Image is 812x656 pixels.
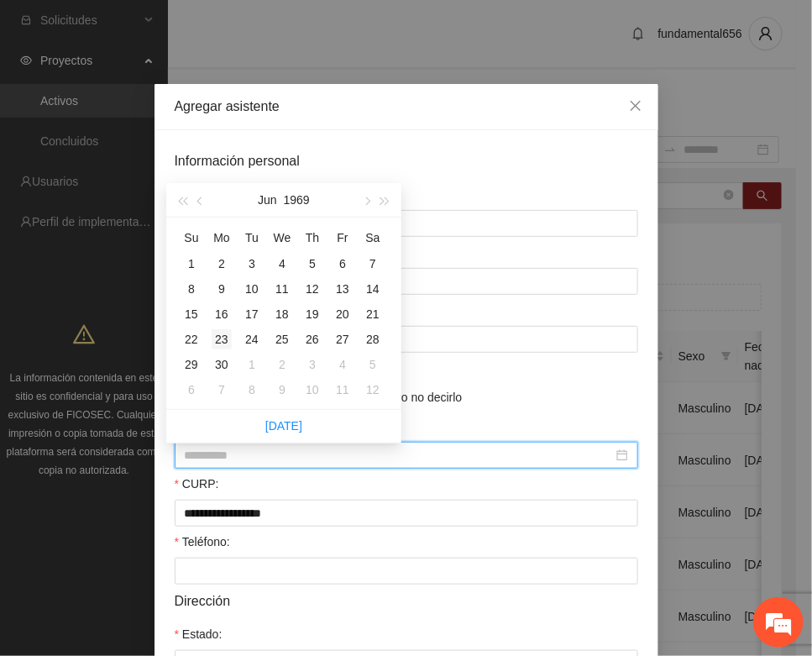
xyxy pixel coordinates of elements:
div: 27 [333,329,353,349]
td: 1969-06-15 [176,302,207,327]
input: Nombre: [175,210,638,237]
div: 9 [272,380,292,400]
div: 9 [212,279,232,299]
div: 18 [272,304,292,324]
span: Prefiero no decirlo [360,388,469,407]
span: Información personal [175,150,300,171]
td: 1969-06-18 [267,302,297,327]
td: 1969-06-13 [327,276,358,302]
div: 8 [242,380,262,400]
td: 1969-06-03 [237,251,267,276]
span: close [629,99,642,113]
input: Teléfono: [175,558,638,585]
div: 26 [302,329,322,349]
div: 19 [302,304,322,324]
span: Estamos en línea. [97,224,232,394]
div: 6 [181,380,202,400]
td: 1969-06-19 [297,302,327,327]
td: 1969-06-04 [267,251,297,276]
div: 5 [302,254,322,274]
div: 1 [181,254,202,274]
span: Dirección [175,590,231,611]
button: Jun [258,183,277,217]
div: 25 [272,329,292,349]
td: 1969-06-22 [176,327,207,352]
input: Apellido 2: [175,326,638,353]
td: 1969-06-25 [267,327,297,352]
th: Th [297,224,327,251]
div: 14 [363,279,383,299]
label: Estado: [175,625,223,643]
td: 1969-07-12 [358,377,388,402]
td: 1969-06-01 [176,251,207,276]
td: 1969-06-29 [176,352,207,377]
th: We [267,224,297,251]
td: 1969-06-07 [358,251,388,276]
div: 20 [333,304,353,324]
td: 1969-07-03 [297,352,327,377]
div: 29 [181,354,202,375]
div: 30 [212,354,232,375]
td: 1969-06-08 [176,276,207,302]
div: 28 [363,329,383,349]
div: 10 [242,279,262,299]
div: Chatee con nosotros ahora [87,86,282,108]
div: 7 [363,254,383,274]
td: 1969-07-05 [358,352,388,377]
td: 1969-06-23 [207,327,237,352]
textarea: Escriba su mensaje y pulse “Intro” [8,459,320,517]
label: Teléfono: [175,533,230,551]
td: 1969-06-02 [207,251,237,276]
td: 1969-07-04 [327,352,358,377]
td: 1969-06-21 [358,302,388,327]
td: 1969-06-12 [297,276,327,302]
td: 1969-06-28 [358,327,388,352]
div: 12 [363,380,383,400]
div: 3 [302,354,322,375]
td: 1969-06-06 [327,251,358,276]
div: 15 [181,304,202,324]
div: 4 [272,254,292,274]
td: 1969-06-17 [237,302,267,327]
div: Minimizar ventana de chat en vivo [275,8,316,49]
td: 1969-06-11 [267,276,297,302]
input: Fecha de nacimiento: [185,446,613,464]
th: Fr [327,224,358,251]
div: 6 [333,254,353,274]
td: 1969-06-14 [358,276,388,302]
button: Close [613,84,658,129]
button: 1969 [284,183,310,217]
div: 10 [302,380,322,400]
td: 1969-07-01 [237,352,267,377]
td: 1969-06-30 [207,352,237,377]
td: 1969-06-16 [207,302,237,327]
div: 11 [333,380,353,400]
td: 1969-06-26 [297,327,327,352]
td: 1969-07-02 [267,352,297,377]
th: Sa [358,224,388,251]
td: 1969-06-24 [237,327,267,352]
td: 1969-07-07 [207,377,237,402]
div: 23 [212,329,232,349]
th: Su [176,224,207,251]
div: 22 [181,329,202,349]
div: 16 [212,304,232,324]
td: 1969-06-10 [237,276,267,302]
td: 1969-06-27 [327,327,358,352]
td: 1969-07-09 [267,377,297,402]
div: 2 [212,254,232,274]
input: CURP: [175,500,638,527]
td: 1969-06-09 [207,276,237,302]
label: CURP: [175,475,219,493]
div: 3 [242,254,262,274]
th: Mo [207,224,237,251]
div: 2 [272,354,292,375]
th: Tu [237,224,267,251]
a: [DATE] [265,419,302,433]
td: 1969-06-20 [327,302,358,327]
div: 21 [363,304,383,324]
div: 17 [242,304,262,324]
td: 1969-06-05 [297,251,327,276]
div: 13 [333,279,353,299]
td: 1969-07-08 [237,377,267,402]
